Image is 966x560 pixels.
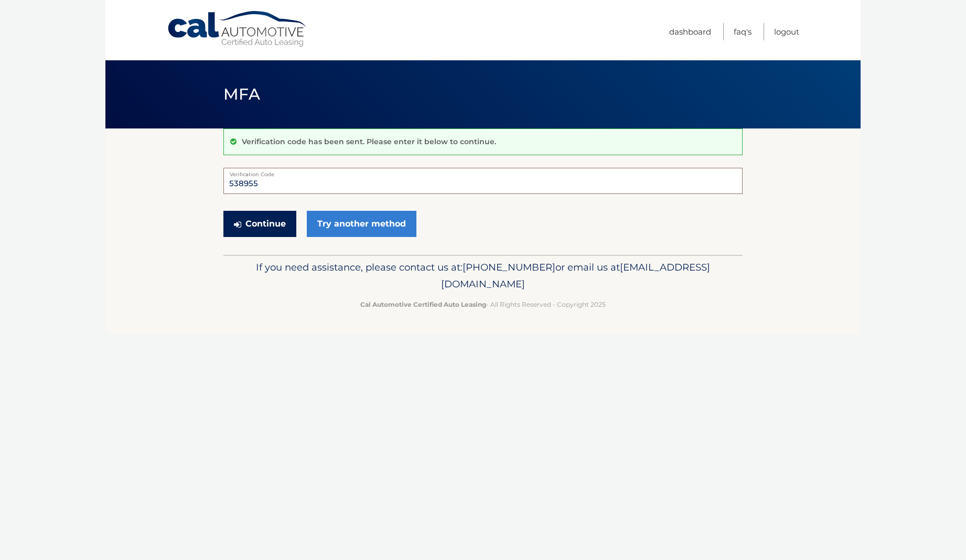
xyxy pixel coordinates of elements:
[441,261,710,290] span: [EMAIL_ADDRESS][DOMAIN_NAME]
[669,23,711,40] a: Dashboard
[463,261,555,273] span: [PHONE_NUMBER]
[734,23,752,40] a: FAQ's
[230,299,736,310] p: - All Rights Reserved - Copyright 2025
[242,137,496,146] p: Verification code has been sent. Please enter it below to continue.
[223,168,743,194] input: Verification Code
[167,10,308,48] a: Cal Automotive
[223,84,260,104] span: MFA
[360,300,486,308] strong: Cal Automotive Certified Auto Leasing
[223,211,296,237] button: Continue
[307,211,416,237] a: Try another method
[223,168,743,176] label: Verification Code
[774,23,799,40] a: Logout
[230,259,736,293] p: If you need assistance, please contact us at: or email us at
